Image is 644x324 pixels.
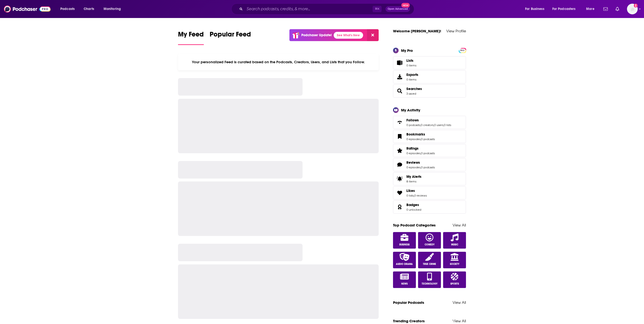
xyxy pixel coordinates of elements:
a: 0 episodes [406,137,420,141]
a: 0 episodes [406,166,420,169]
a: 0 podcasts [421,137,435,141]
span: My Alerts [395,175,404,182]
span: 0 items [406,64,416,67]
span: Ratings [393,144,466,157]
a: Society [443,252,466,268]
span: Follows [393,116,466,129]
a: Top Podcast Categories [393,223,436,227]
span: Likes [393,186,466,199]
img: User Profile [627,4,638,14]
span: Charts [84,6,94,12]
span: Follows [406,118,419,122]
div: My Activity [401,108,420,112]
span: My Feed [178,30,204,41]
span: Business [399,243,410,246]
span: Exports [395,73,404,80]
a: Badges [395,204,404,210]
a: Business [393,232,416,249]
span: Bookmarks [406,132,425,136]
a: Show notifications dropdown [601,5,610,13]
span: 0 items [406,78,418,81]
span: Lists [406,58,416,63]
span: Logged in as caitlinhogge [627,4,638,14]
svg: Add a profile image [634,4,638,8]
a: Ratings [395,147,404,154]
a: Searches [395,88,404,94]
span: For Business [525,6,544,12]
p: Podchaser Update! [301,33,332,37]
span: , [420,123,421,127]
a: Show notifications dropdown [614,5,621,13]
span: Badges [406,203,419,207]
a: Searches [406,87,422,91]
div: My Pro [401,48,413,53]
a: Technology [418,271,441,288]
a: Trending Creators [393,319,425,323]
span: Technology [422,282,438,285]
a: View All [453,300,466,305]
a: Popular Podcasts [393,300,424,305]
span: PRO [459,49,465,52]
span: Reviews [393,158,466,171]
a: My Alerts [393,172,466,185]
a: 0 users [434,123,443,127]
a: View All [453,223,466,227]
a: 0 podcasts [421,166,435,169]
img: Podchaser - Follow, Share and Rate Podcasts [4,4,51,14]
span: Comedy [425,243,435,246]
a: Popular Feed [210,30,251,45]
a: Lists [393,56,466,69]
span: News [401,282,408,285]
div: Your personalized Feed is curated based on the Podcasts, Creators, Users, and Lists that you Follow. [178,54,379,70]
span: True Crime [423,263,436,266]
span: , [420,152,421,155]
a: 0 podcasts [406,123,420,127]
a: PRO [459,48,465,52]
span: Bookmarks [393,130,466,143]
a: Bookmarks [406,132,435,136]
a: View Profile [446,29,466,33]
a: Welcome [PERSON_NAME]! [393,29,441,33]
span: Lists [395,59,404,66]
span: My Alerts [406,174,421,179]
span: Ratings [406,146,419,151]
a: Charts [80,5,97,13]
span: Badges [393,200,466,214]
a: Exports [393,70,466,83]
span: Likes [406,189,415,193]
span: 8 items [406,180,421,183]
a: 0 lists [406,194,414,197]
a: 0 lists [444,123,451,127]
span: Sports [450,282,459,285]
span: Popular Feed [210,30,251,41]
button: Open AdvancedNew [385,6,410,12]
span: More [586,6,594,12]
button: open menu [583,5,600,13]
a: Follows [395,119,404,126]
button: open menu [100,5,127,13]
a: Comedy [418,232,441,249]
a: Likes [395,189,404,196]
button: open menu [522,5,550,13]
a: 0 episodes [406,152,420,155]
span: Monitoring [104,6,121,12]
a: 0 unlocked [406,208,421,211]
span: Reviews [406,160,420,165]
a: Audio Drama [393,252,416,268]
a: Sports [443,271,466,288]
a: 3 saved [406,92,416,95]
span: , [420,137,421,141]
span: Podcasts [60,6,75,12]
a: 0 creators [421,123,434,127]
a: View All [453,319,466,323]
a: Music [443,232,466,249]
span: , [443,123,444,127]
a: 0 reviews [414,194,427,197]
span: Audio Drama [396,263,413,266]
div: Search podcasts, credits, & more... [236,3,419,15]
input: Search podcasts, credits, & more... [245,5,373,13]
a: My Feed [178,30,204,45]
